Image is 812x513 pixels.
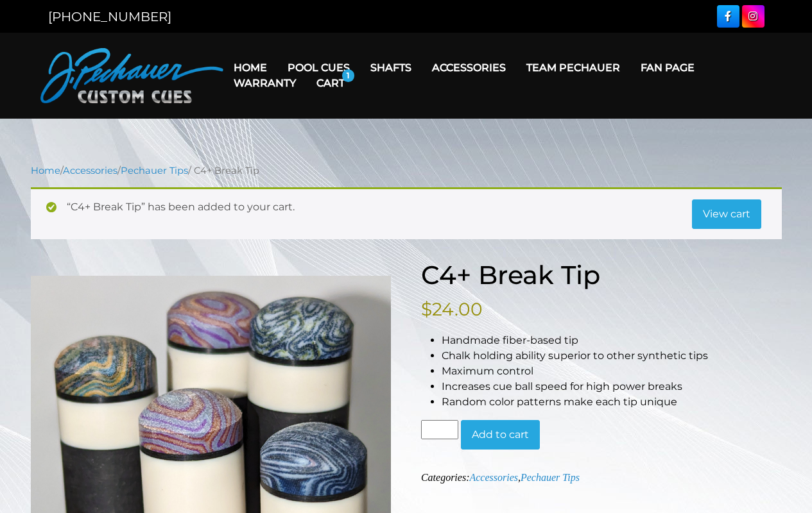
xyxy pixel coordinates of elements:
a: View cart [692,199,761,229]
a: Accessories [469,472,518,483]
bdi: 24.00 [421,298,483,320]
a: Pechauer Tips [121,165,188,176]
input: Product quantity [421,420,458,439]
h1: C4+ Break Tip [421,260,782,290]
a: Accessories [422,51,516,84]
li: Chalk holding ability superior to other synthetic tips [442,348,782,364]
nav: Breadcrumb [31,164,782,178]
a: Warranty [223,67,306,99]
a: Fan Page [630,51,705,84]
div: “C4+ Break Tip” has been added to your cart. [31,187,782,239]
a: Team Pechauer [516,51,630,84]
a: Pool Cues [277,51,360,84]
a: [PHONE_NUMBER] [48,9,171,24]
li: Handmade fiber-based tip [442,333,782,348]
li: Random color patterns make each tip unique [442,394,782,410]
li: Increases cue ball speed for high power breaks [442,379,782,394]
img: Pechauer Custom Cues [40,48,223,103]
span: Categories: , [421,472,580,483]
li: Maximum control [442,364,782,379]
a: Pechauer Tips [521,472,580,483]
a: Home [31,165,60,176]
span: $ [421,298,432,320]
a: Cart [306,67,355,99]
a: Accessories [63,165,117,176]
a: Home [223,51,277,84]
a: Shafts [360,51,422,84]
button: Add to cart [461,420,540,450]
